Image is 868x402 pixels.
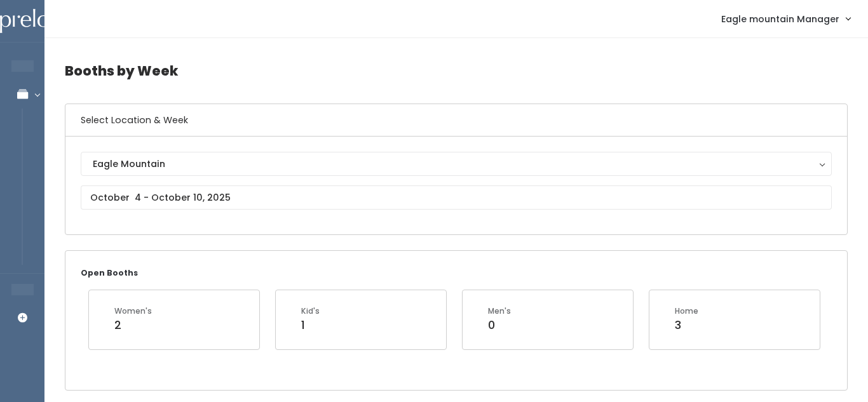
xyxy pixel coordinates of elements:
[301,305,320,317] div: Kid's
[675,317,698,333] div: 3
[301,317,320,333] div: 1
[65,53,848,88] h4: Booths by Week
[65,104,847,137] h6: Select Location & Week
[488,317,511,333] div: 0
[721,12,839,26] span: Eagle mountain Manager
[114,305,152,317] div: Women's
[488,305,511,317] div: Men's
[81,152,832,176] button: Eagle Mountain
[675,305,698,317] div: Home
[81,267,138,278] small: Open Booths
[709,5,863,32] a: Eagle mountain Manager
[114,317,152,333] div: 2
[93,157,820,171] div: Eagle Mountain
[81,185,832,210] input: October 4 - October 10, 2025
